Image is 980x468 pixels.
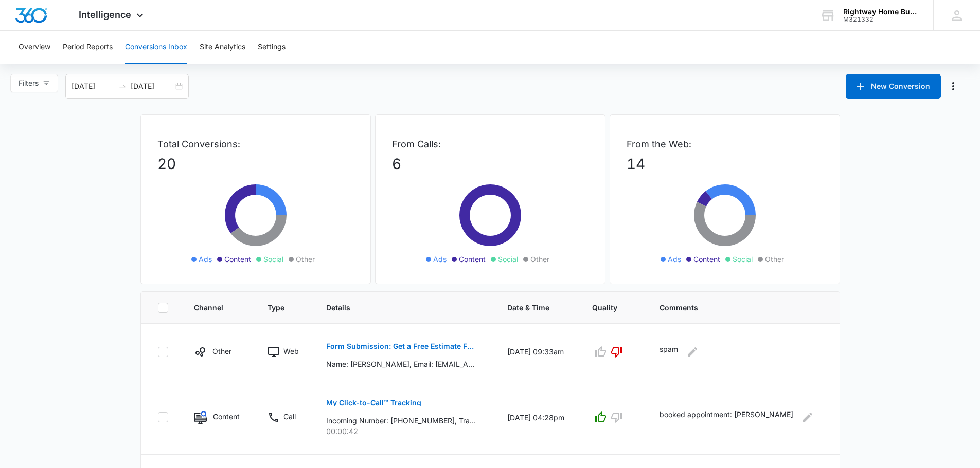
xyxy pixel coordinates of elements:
[199,254,212,265] span: Ads
[157,153,354,175] p: 20
[268,302,287,313] span: Type
[283,411,296,422] p: Call
[326,390,421,415] button: My Click-to-Call™ Tracking
[263,254,283,265] span: Social
[684,344,701,360] button: Edit Comments
[296,254,315,265] span: Other
[693,254,720,265] span: Content
[63,31,113,64] button: Period Reports
[326,415,476,426] p: Incoming Number: [PHONE_NUMBER], Tracking Number: [PHONE_NUMBER], Ring To: [PHONE_NUMBER], Caller...
[19,31,50,64] button: Overview
[326,302,468,313] span: Details
[945,78,961,95] button: Manage Numbers
[733,254,753,265] span: Social
[668,254,681,265] span: Ads
[433,254,447,265] span: Ads
[507,302,553,313] span: Date & Time
[799,409,816,425] button: Edit Comments
[326,426,483,437] p: 00:00:42
[118,82,127,90] span: to
[212,346,231,357] p: Other
[843,16,918,23] div: account id
[326,334,476,359] button: Form Submission: Get a Free Estimate Form - NEW [DATE]
[258,31,286,64] button: Settings
[118,82,127,90] span: swap-right
[326,343,476,350] p: Form Submission: Get a Free Estimate Form - NEW [DATE]
[157,137,354,151] p: Total Conversions:
[326,359,476,369] p: Name: [PERSON_NAME], Email: [EMAIL_ADDRESS][DOMAIN_NAME], Phone: [PHONE_NUMBER], Zip Code: 75686,...
[627,153,823,175] p: 14
[326,399,421,406] p: My Click-to-Call™ Tracking
[495,324,580,380] td: [DATE] 09:33am
[79,9,131,20] span: Intelligence
[392,153,589,175] p: 6
[213,411,240,422] p: Content
[459,254,486,265] span: Content
[660,302,808,313] span: Comments
[498,254,518,265] span: Social
[283,346,299,357] p: Web
[846,74,941,99] button: New Conversion
[125,31,187,64] button: Conversions Inbox
[627,137,823,151] p: From the Web:
[131,81,173,92] input: End date
[194,302,227,313] span: Channel
[592,302,620,313] span: Quality
[19,78,39,89] span: Filters
[495,380,580,455] td: [DATE] 04:28pm
[392,137,589,151] p: From Calls:
[660,344,678,360] p: spam
[530,254,549,265] span: Other
[10,74,58,92] button: Filters
[224,254,251,265] span: Content
[72,81,114,92] input: Start date
[843,8,918,16] div: account name
[765,254,784,265] span: Other
[200,31,245,64] button: Site Analytics
[660,409,793,425] p: booked appointment: [PERSON_NAME]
